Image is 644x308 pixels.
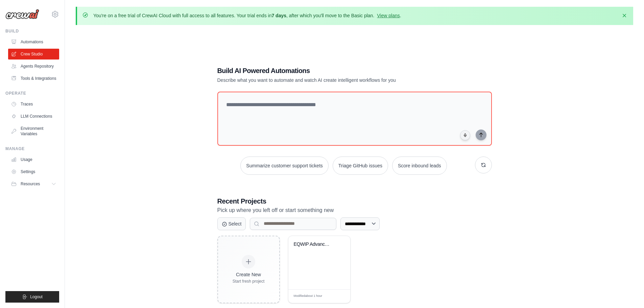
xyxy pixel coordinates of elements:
[240,157,328,175] button: Summarize customer support tickets
[475,157,492,173] button: Get new suggestions
[5,28,59,34] div: Build
[8,73,59,84] a: Tools & Integrations
[21,181,40,187] span: Resources
[8,37,59,47] a: Automations
[217,217,246,230] button: Select
[8,111,59,122] a: LLM Connections
[8,99,59,110] a: Traces
[217,196,492,206] h3: Recent Projects
[217,66,445,75] h1: Build AI Powered Automations
[5,9,39,19] img: Logo
[334,294,340,299] span: Edit
[271,13,286,18] strong: 7 days
[392,157,447,175] button: Score inbound leads
[8,123,59,139] a: Environment Variables
[5,91,59,96] div: Operate
[233,279,265,284] div: Start fresh project
[8,49,59,60] a: Crew Studio
[460,130,470,140] button: Click to speak your automation idea
[217,206,492,215] p: Pick up where you left off or start something new
[377,13,400,18] a: View plans
[8,154,59,165] a: Usage
[333,157,388,175] button: Triage GitHub issues
[5,146,59,151] div: Manage
[93,12,401,19] p: You're on a free trial of CrewAI Cloud with full access to all features. Your trial ends in , aft...
[217,77,445,84] p: Describe what you want to automate and watch AI create intelligent workflows for you
[8,61,59,72] a: Agents Repository
[8,166,59,177] a: Settings
[294,241,335,247] div: EQWIP Advanced Intelligence - Auto-Adaptive Analysis with Smart Restart
[8,179,59,189] button: Resources
[233,271,265,278] div: Create New
[5,291,59,303] button: Logout
[294,294,323,299] span: Modified about 1 hour
[30,294,43,300] span: Logout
